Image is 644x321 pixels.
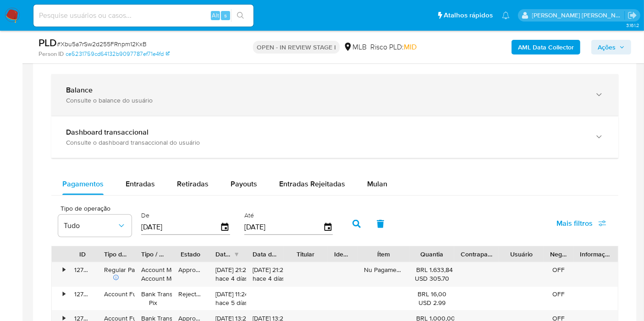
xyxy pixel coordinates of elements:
a: Notificações [502,11,510,19]
span: Risco PLD: [370,42,417,52]
span: Ações [598,40,616,54]
span: MID [404,42,417,52]
span: Alt [212,11,219,20]
button: AML Data Collector [512,40,580,54]
span: Atalhos rápidos [444,11,493,20]
input: Pesquise usuários ou casos... [33,10,253,22]
button: Ações [591,40,631,54]
a: Sair [627,11,637,20]
b: Person ID [39,50,64,58]
button: search-icon [231,9,250,22]
span: s [224,11,227,20]
b: PLD [39,35,57,50]
span: 3.161.2 [626,22,639,29]
div: MLB [343,42,367,52]
b: AML Data Collector [518,40,574,54]
p: OPEN - IN REVIEW STAGE I [253,41,340,54]
p: leticia.merlin@mercadolivre.com [532,11,625,20]
span: # Xbu5a7rSw2d255FRnpm12KxB [57,39,147,49]
a: ce5231759cd64132b9097787ef71e4fd [66,50,170,58]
